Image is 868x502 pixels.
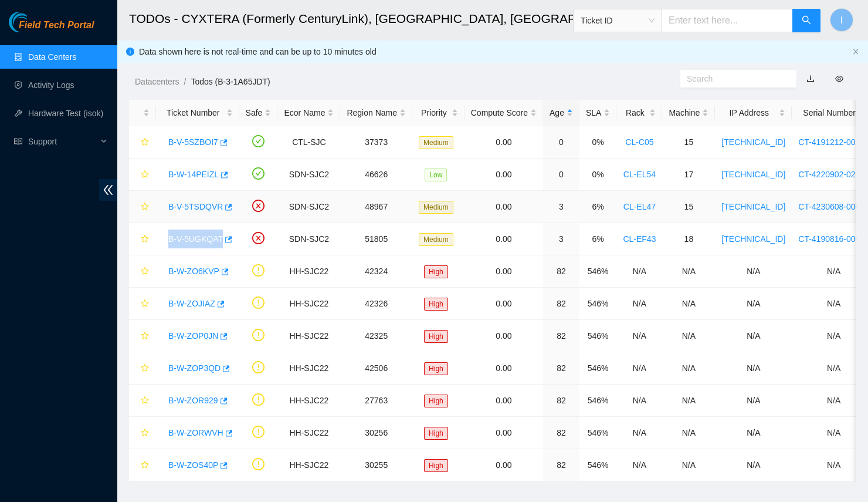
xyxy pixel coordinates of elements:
[135,197,150,216] button: star
[28,52,76,62] a: Data Centers
[135,133,150,151] button: star
[424,298,448,311] span: High
[141,203,149,212] span: star
[852,48,859,55] span: close
[830,8,853,32] button: I
[464,352,543,385] td: 0.00
[579,417,616,449] td: 546%
[252,297,265,309] span: exclamation-circle
[168,331,218,341] a: B-W-ZOP0JN
[464,385,543,417] td: 0.00
[340,159,412,191] td: 46626
[135,165,150,184] button: star
[852,48,859,56] button: close
[721,202,785,211] a: [TECHNICAL_ID]
[579,449,616,481] td: 546%
[662,417,715,449] td: N/A
[835,75,843,83] span: eye
[135,77,179,86] a: Datacenters
[662,352,715,385] td: N/A
[579,191,616,223] td: 6%
[424,265,448,278] span: High
[252,167,265,180] span: check-circle
[135,391,150,410] button: star
[662,191,715,223] td: 15
[579,159,616,191] td: 0%
[277,159,340,191] td: SDN-SJC2
[277,223,340,255] td: SDN-SJC2
[715,417,792,449] td: N/A
[135,294,150,313] button: star
[14,137,22,146] span: read
[715,449,792,481] td: N/A
[425,169,447,181] span: Low
[792,9,820,32] button: search
[28,130,97,153] span: Support
[579,255,616,288] td: 546%
[135,326,150,345] button: star
[252,264,265,277] span: exclamation-circle
[543,352,579,385] td: 82
[168,170,219,179] a: B-W-14PEIZL
[464,191,543,223] td: 0.00
[806,74,815,83] a: download
[340,223,412,255] td: 51805
[424,362,448,375] span: High
[168,267,219,276] a: B-W-ZO6KVP
[464,449,543,481] td: 0.00
[252,329,265,341] span: exclamation-circle
[28,109,103,118] a: Hardware Test (isok)
[721,170,785,179] a: [TECHNICAL_ID]
[662,9,793,32] input: Enter text here...
[340,126,412,159] td: 37373
[543,288,579,320] td: 82
[464,159,543,191] td: 0.00
[464,320,543,352] td: 0.00
[616,385,662,417] td: N/A
[464,288,543,320] td: 0.00
[464,417,543,449] td: 0.00
[277,288,340,320] td: HH-SJC22
[715,352,792,385] td: N/A
[581,12,655,29] span: Ticket ID
[141,461,149,470] span: star
[277,385,340,417] td: HH-SJC22
[168,460,218,470] a: B-W-ZOS40P
[662,255,715,288] td: N/A
[340,191,412,223] td: 48967
[168,363,221,373] a: B-W-ZOP3QD
[579,320,616,352] td: 546%
[141,138,149,147] span: star
[135,230,150,248] button: star
[579,352,616,385] td: 546%
[662,320,715,352] td: N/A
[616,449,662,481] td: N/A
[424,459,448,472] span: High
[277,320,340,352] td: HH-SJC22
[135,423,150,442] button: star
[252,426,265,438] span: exclamation-circle
[715,385,792,417] td: N/A
[424,395,448,407] span: High
[141,332,149,341] span: star
[141,170,149,180] span: star
[168,396,218,405] a: B-W-ZOR929
[543,159,579,191] td: 0
[464,255,543,288] td: 0.00
[662,159,715,191] td: 17
[141,396,149,406] span: star
[141,429,149,438] span: star
[28,80,74,90] a: Activity Logs
[252,393,265,406] span: exclamation-circle
[277,352,340,385] td: HH-SJC22
[579,223,616,255] td: 6%
[277,255,340,288] td: HH-SJC22
[543,449,579,481] td: 82
[715,320,792,352] td: N/A
[424,330,448,343] span: High
[662,385,715,417] td: N/A
[135,456,150,474] button: star
[340,255,412,288] td: 42324
[252,361,265,373] span: exclamation-circle
[802,15,811,26] span: search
